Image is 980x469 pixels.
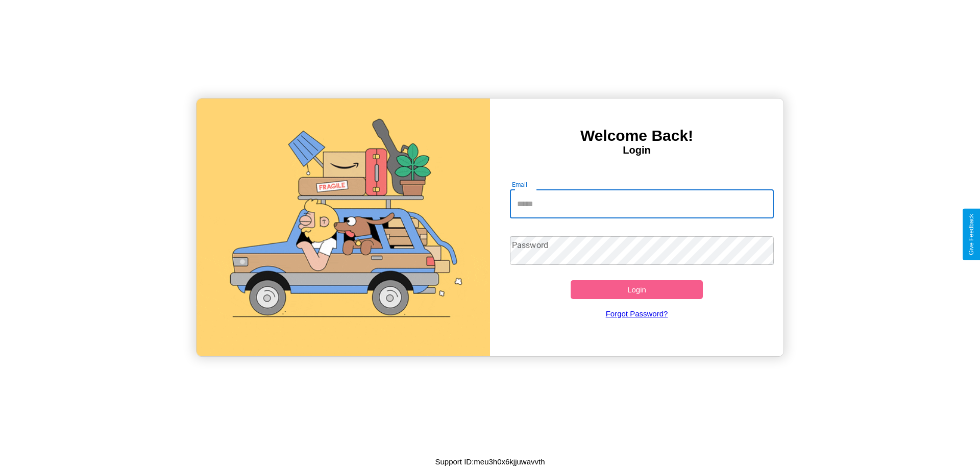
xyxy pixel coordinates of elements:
p: Support ID: meu3h0x6kjjuwavvth [435,455,545,468]
button: Login [571,280,703,299]
h4: Login [490,144,783,156]
div: Give Feedback [968,214,975,255]
h3: Welcome Back! [490,127,783,144]
a: Forgot Password? [505,299,769,328]
img: gif [197,98,490,356]
label: Email [512,180,528,189]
